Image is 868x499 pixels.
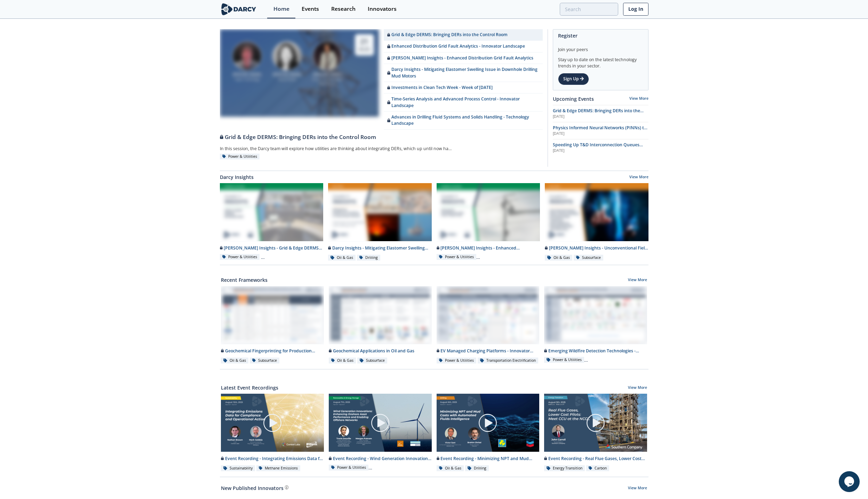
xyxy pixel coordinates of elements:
[218,394,326,472] a: Video Content Event Recording - Integrating Emissions Data for Compliance and Operational Action ...
[329,456,432,462] div: Event Recording - Wind Generation Innovations: Enhancing Onshore Asset Performance and Enabling O...
[623,3,648,16] a: Log In
[328,245,432,251] div: Darcy Insights - Mitigating Elastomer Swelling Issue in Downhole Drilling Mud Motors
[437,358,477,364] div: Power & Utilities
[839,471,861,492] iframe: chat widget
[217,183,326,261] a: Darcy Insights - Grid & Edge DERMS Integration preview [PERSON_NAME] Insights - Grid & Edge DERMS...
[326,183,434,261] a: Darcy Insights - Mitigating Elastomer Swelling Issue in Downhole Drilling Mud Motors preview Darc...
[313,41,342,71] img: Yevgeniy Postnov
[553,125,647,137] span: Physics Informed Neural Networks (PINNs) to Accelerate Subsurface Scenario Analysis
[542,183,651,261] a: Darcy Insights - Unconventional Field Development Optimization through Geochemical Fingerprinting...
[560,3,618,16] input: Advanced Search
[220,144,454,154] div: In this session, the Darcy team will explore how utilities are thinking about integrating DERs, w...
[384,41,543,52] a: Enhanced Distribution Grid Fault Analytics - Innovator Landscape
[232,41,262,71] img: Jonathan Curtis
[326,286,434,364] a: Geochemical Applications in Oil and Gas preview Geochemical Applications in Oil and Gas Oil & Gas...
[220,3,258,15] img: logo-wide.svg
[329,394,432,451] img: Video Content
[270,77,305,82] div: Virtual Peaker
[218,286,326,364] a: Geochemical Fingerprinting for Production Allocation - Innovator Comparison preview Geochemical F...
[221,465,255,472] div: Sustainability
[220,254,260,260] div: Power & Utilities
[384,64,543,82] a: Darcy Insights - Mitigating Elastomer Swelling Issue in Downhole Drilling Mud Motors
[542,286,650,364] a: Emerging Wildfire Detection Technologies - Technology Landscape preview Emerging Wildfire Detecti...
[558,53,643,69] div: Stay up to date on the latest technology trends in your sector.
[272,41,302,71] img: Brenda Chew
[221,484,284,492] a: New Published Innovators
[220,130,543,141] a: Grid & Edge DERMS: Bringing DERs into the Control Room
[437,245,540,251] div: [PERSON_NAME] Insights - Enhanced Distribution Grid Fault Analytics
[329,465,369,471] div: Power & Utilities
[553,108,644,120] span: Grid & Edge DERMS: Bringing DERs into the Control Room
[220,154,260,160] div: Power & Utilities
[628,385,647,391] a: View More
[586,413,605,433] img: play-chapters-gray.svg
[586,465,610,472] div: Carbon
[434,286,542,364] a: EV Managed Charging Platforms - Innovator Landscape preview EV Managed Charging Platforms - Innov...
[273,6,289,12] div: Home
[221,456,324,462] div: Event Recording - Integrating Emissions Data for Compliance and Operational Action
[221,358,248,364] div: Oil & Gas
[478,358,538,364] div: Transportation Electrification
[285,485,289,489] img: information.svg
[230,72,265,77] div: [PERSON_NAME]
[465,465,489,472] div: Drilling
[544,348,647,354] div: Emerging Wildfire Detection Technologies - Technology Landscape
[220,133,543,141] div: Grid & Edge DERMS: Bringing DERs into the Control Room
[544,357,584,363] div: Power & Utilities
[558,73,589,85] a: Sign Up
[545,245,648,251] div: [PERSON_NAME] Insights - Unconventional Field Development Optimization through Geochemical Finger...
[553,125,648,137] a: Physics Informed Neural Networks (PINNs) to Accelerate Subsurface Scenario Analysis [DATE]
[326,394,434,472] a: Video Content Event Recording - Wind Generation Innovations: Enhancing Onshore Asset Performance ...
[553,95,594,103] a: Upcoming Events
[553,131,648,137] div: [DATE]
[263,413,282,433] img: play-chapters-gray.svg
[384,112,543,130] a: Advances in Drilling Fluid Systems and Solids Handling - Technology Landscape
[558,42,643,53] div: Join your peers
[544,465,585,472] div: Energy Transition
[628,485,647,492] a: View More
[359,37,370,46] div: 21
[437,254,477,260] div: Power & Utilities
[384,29,543,41] a: Grid & Edge DERMS: Bringing DERs into the Control Room
[357,358,387,364] div: Subsurface
[553,114,648,120] div: [DATE]
[221,384,278,391] a: Latest Event Recordings
[545,255,572,261] div: Oil & Gas
[544,456,647,462] div: Event Recording - Real Flue Gases, Lower Cost Pilots: Meet CCU at the NCCC
[221,276,268,284] a: Recent Frameworks
[221,394,324,451] img: Video Content
[437,348,540,354] div: EV Managed Charging Platforms - Innovator Landscape
[256,465,301,472] div: Methane Emissions
[371,413,390,433] img: play-chapters-gray.svg
[220,173,254,181] a: Darcy Insights
[553,108,648,120] a: Grid & Edge DERMS: Bringing DERs into the Control Room [DATE]
[542,394,650,472] a: Video Content Event Recording - Real Flue Gases, Lower Cost Pilots: Meet CCU at the NCCC Energy T...
[384,82,543,93] a: Investments in Clean Tech Week - Week of [DATE]
[553,148,648,154] div: [DATE]
[387,32,508,38] div: Grid & Edge DERMS: Bringing DERs into the Control Room
[629,174,648,181] a: View More
[574,255,604,261] div: Subsurface
[368,6,397,12] div: Innovators
[221,348,324,354] div: Geochemical Fingerprinting for Production Allocation - Innovator Comparison
[328,255,356,261] div: Oil & Gas
[220,245,324,251] div: [PERSON_NAME] Insights - Grid & Edge DERMS Integration
[359,46,370,53] div: Aug
[434,183,543,261] a: Darcy Insights - Enhanced Distribution Grid Fault Analytics preview [PERSON_NAME] Insights - Enha...
[553,142,648,154] a: Speeding Up T&D Interconnection Queues with Enhanced Software Solutions [DATE]
[329,348,432,354] div: Geochemical Applications in Oil and Gas
[220,29,379,130] a: Jonathan Curtis [PERSON_NAME] Aspen Technology Brenda Chew [PERSON_NAME] Virtual Peaker Yevgeniy ...
[230,77,265,82] div: Aspen Technology
[310,77,345,86] div: Sacramento Municipal Utility District.
[384,93,543,112] a: Time-Series Analysis and Advanced Process Control - Innovator Landscape
[250,358,280,364] div: Subsurface
[437,465,464,472] div: Oil & Gas
[628,277,647,284] a: View More
[558,30,643,42] div: Register
[357,255,381,261] div: Drilling
[553,142,643,154] span: Speeding Up T&D Interconnection Queues with Enhanced Software Solutions
[302,6,319,12] div: Events
[310,72,345,77] div: [PERSON_NAME]
[437,394,540,451] img: Video Content
[437,456,540,462] div: Event Recording - Minimizing NPT and Mud Costs with Automated Fluids Intelligence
